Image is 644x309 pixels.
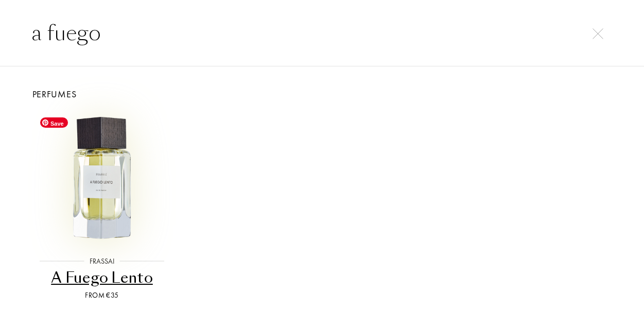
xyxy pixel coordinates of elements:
[11,18,634,48] input: To research
[593,28,603,39] img: cross.svg
[51,268,153,288] font: A Fuego Lento
[90,256,115,265] font: Frassai
[32,88,77,100] font: Perfumes
[50,121,64,127] font: Save
[36,112,168,245] img: A Fuego Lento
[85,290,118,300] font: From €35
